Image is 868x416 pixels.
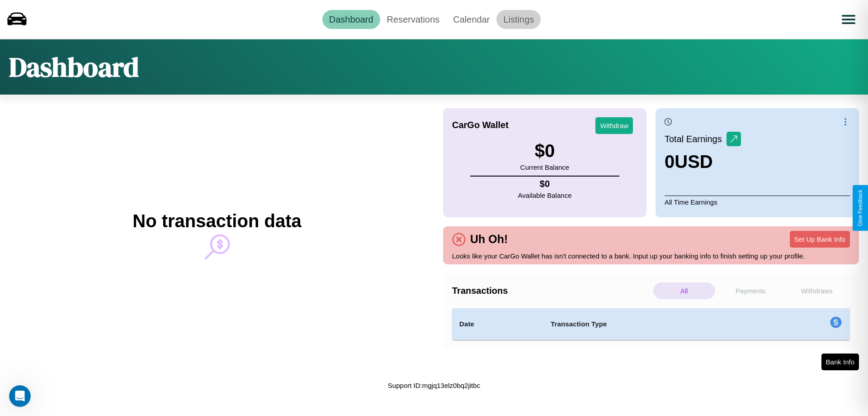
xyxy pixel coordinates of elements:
h4: Transaction Type [551,319,756,330]
p: Payments [720,282,782,299]
button: Open menu [836,7,861,32]
h4: Transactions [452,286,651,296]
button: Set Up Bank Info [790,231,850,248]
h3: $ 0 [520,141,569,161]
p: Total Earnings [665,131,726,147]
a: Listings [496,10,541,29]
table: simple table [452,308,850,340]
p: All Time Earnings [665,196,850,208]
a: Reservations [380,10,447,29]
p: Support ID: mgjq13elz0bq2jitbc [388,379,480,392]
button: Withdraw [595,117,633,134]
h4: Date [459,319,536,330]
button: Bank Info [821,354,859,370]
a: Calendar [446,10,496,29]
p: Current Balance [520,161,569,173]
a: Dashboard [322,10,380,29]
p: Available Balance [518,189,572,201]
iframe: Intercom live chat [9,385,31,407]
h4: CarGo Wallet [452,120,509,130]
h2: No transaction data [132,211,301,231]
h3: 0 USD [665,152,741,172]
div: Give Feedback [857,190,863,226]
p: Looks like your CarGo Wallet has isn't connected to a bank. Input up your banking info to finish ... [452,250,850,262]
p: Withdraws [786,282,848,299]
h1: Dashboard [9,48,139,86]
h4: Uh Oh! [466,233,512,246]
h4: $ 0 [518,179,572,189]
p: All [653,282,715,299]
